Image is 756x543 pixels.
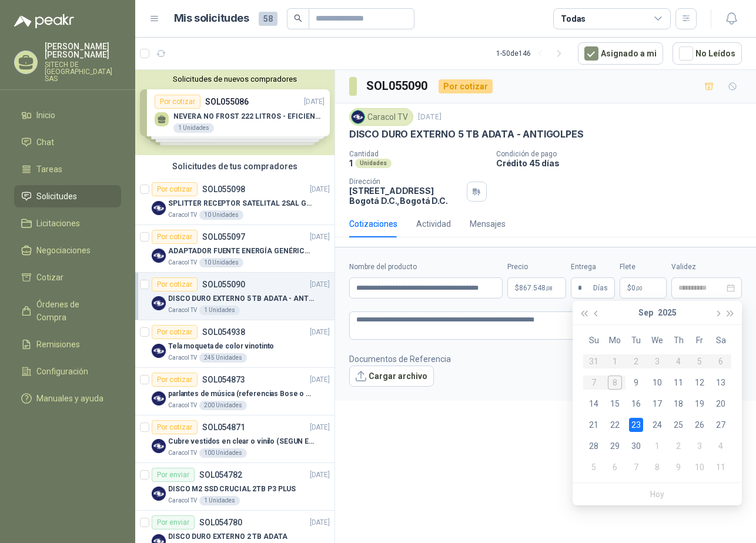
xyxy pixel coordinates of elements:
[168,246,315,257] p: ADAPTADOR FUENTE ENERGÍA GENÉRICO 24V 1A
[620,277,667,299] p: $ 0,00
[152,373,198,387] div: Por cotizar
[671,460,685,474] div: 9
[355,159,392,168] div: Unidades
[693,376,707,390] div: 12
[202,280,245,289] p: SOL055090
[349,353,451,366] p: Documentos de Referencia
[199,496,240,505] div: 1 Unidades
[135,368,334,415] a: Por cotizarSOL054873[DATE] Company Logoparlantes de música (referencias Bose o Alexa) CON MARCACI...
[135,320,334,368] a: Por cotizarSOL054938[DATE] Company LogoTela moqueta de color vinotintoCaracol TV245 Unidades
[625,393,647,414] td: 2025-09-16
[583,435,604,457] td: 2025-09-28
[587,418,601,432] div: 21
[673,42,742,65] button: No Leídos
[631,284,643,291] span: 0
[671,439,685,453] div: 2
[710,330,731,351] th: Sa
[310,517,330,528] p: [DATE]
[135,225,334,273] a: Por cotizarSOL055097[DATE] Company LogoADAPTADOR FUENTE ENERGÍA GENÉRICO 24V 1ACaracol TV10 Unidades
[135,273,334,320] a: Por cotizarSOL055090[DATE] Company LogoDISCO DURO EXTERNO 5 TB ADATA - ANTIGOLPESCaracol TV1 Unid...
[629,397,643,411] div: 16
[587,397,601,411] div: 14
[14,387,121,410] a: Manuales y ayuda
[418,112,441,123] p: [DATE]
[199,518,242,527] p: SOL054780
[583,414,604,435] td: 2025-09-21
[668,393,689,414] td: 2025-09-18
[561,12,586,25] div: Todas
[650,460,664,474] div: 8
[650,418,664,432] div: 24
[714,376,728,390] div: 13
[349,217,397,230] div: Cotizaciones
[710,393,731,414] td: 2025-09-20
[668,457,689,478] td: 2025-10-09
[36,298,110,324] span: Órdenes de Compra
[627,284,631,291] span: $
[439,79,493,93] div: Por cotizar
[36,217,80,230] span: Licitaciones
[647,330,668,351] th: We
[593,278,608,298] span: Días
[168,210,197,220] p: Caracol TV
[199,448,247,458] div: 100 Unidades
[507,262,566,273] label: Precio
[416,217,451,230] div: Actividad
[310,327,330,338] p: [DATE]
[629,439,643,453] div: 30
[714,397,728,411] div: 20
[135,70,334,155] div: Solicitudes de nuevos compradoresPor cotizarSOL055086[DATE] NEVERA NO FROST 222 LITROS - EFICIENC...
[671,418,685,432] div: 25
[14,158,121,180] a: Tareas
[259,12,277,26] span: 58
[152,277,198,291] div: Por cotizar
[366,77,429,95] h3: SOL055090
[689,457,710,478] td: 2025-10-10
[689,372,710,393] td: 2025-09-12
[140,75,330,83] button: Solicitudes de nuevos compradores
[671,262,742,273] label: Validez
[152,230,198,244] div: Por cotizar
[135,155,334,177] div: Solicitudes de tus compradores
[587,439,601,453] div: 28
[349,366,434,387] button: Cargar archivo
[638,301,653,324] button: Sep
[625,414,647,435] td: 2025-09-23
[135,415,334,463] a: Por cotizarSOL054871[DATE] Company LogoCubre vestidos en clear o vinilo (SEGUN ESPECIFICACIONES D...
[168,306,197,315] p: Caracol TV
[693,460,707,474] div: 10
[668,435,689,457] td: 2025-10-02
[168,401,197,410] p: Caracol TV
[689,393,710,414] td: 2025-09-19
[629,418,643,432] div: 23
[710,457,731,478] td: 2025-10-11
[349,150,487,158] p: Cantidad
[14,104,121,126] a: Inicio
[168,353,197,363] p: Caracol TV
[199,258,243,267] div: 10 Unidades
[710,414,731,435] td: 2025-09-27
[604,414,625,435] td: 2025-09-22
[604,393,625,414] td: 2025-09-15
[668,414,689,435] td: 2025-09-25
[620,262,667,273] label: Flete
[546,285,553,291] span: ,08
[152,515,195,529] div: Por enviar
[36,338,80,351] span: Remisiones
[168,258,197,267] p: Caracol TV
[583,330,604,351] th: Su
[689,414,710,435] td: 2025-09-26
[199,210,243,220] div: 10 Unidades
[710,435,731,457] td: 2025-10-04
[583,393,604,414] td: 2025-09-14
[647,372,668,393] td: 2025-09-10
[168,388,315,400] p: parlantes de música (referencias Bose o Alexa) CON MARCACION 1 LOGO (Mas datos en el adjunto)
[14,293,121,329] a: Órdenes de Compra
[152,201,166,215] img: Company Logo
[152,391,166,405] img: Company Logo
[36,244,91,257] span: Negociaciones
[152,249,166,263] img: Company Logo
[168,531,287,542] p: DISCO DURO EXTERNO 2 TB ADATA
[36,271,63,284] span: Cotizar
[604,330,625,351] th: Mo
